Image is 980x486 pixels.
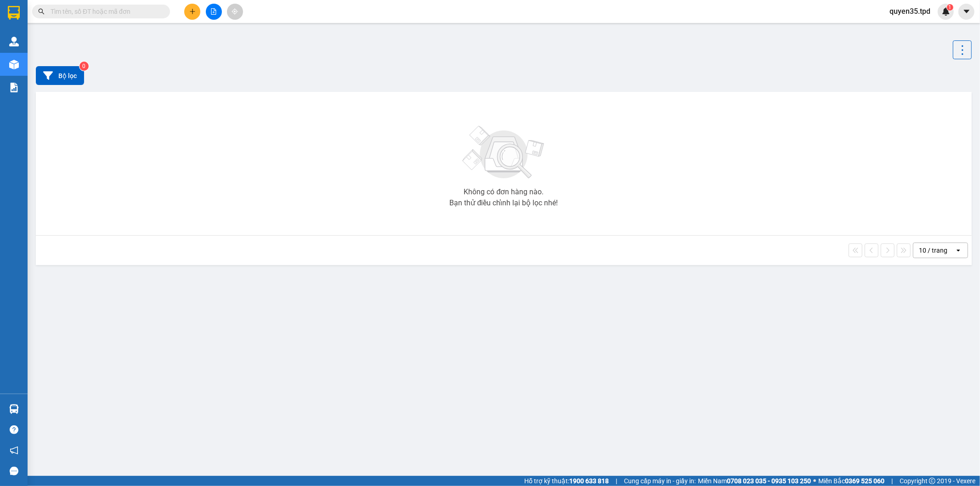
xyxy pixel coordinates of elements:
img: warehouse-icon [9,60,19,69]
span: aim [232,8,238,15]
span: Cung cấp máy in - giấy in: [624,476,696,486]
img: icon-new-feature [942,7,950,16]
span: | [616,476,617,486]
button: caret-down [958,4,974,20]
img: svg+xml;base64,PHN2ZyBjbGFzcz0ibGlzdC1wbHVnX19zdmciIHhtbG5zPSJodHRwOi8vd3d3LnczLm9yZy8yMDAwL3N2Zy... [458,120,550,185]
div: Bạn thử điều chỉnh lại bộ lọc nhé! [450,199,558,207]
strong: 0369 525 060 [845,477,884,485]
span: | [891,476,893,486]
span: message [10,467,18,475]
span: quyen35.tpd [882,6,938,17]
button: Bộ lọc [36,66,84,85]
span: Miền Bắc [818,476,884,486]
img: solution-icon [9,83,19,92]
span: caret-down [963,7,971,16]
span: Miền Nam [698,476,811,486]
span: 1 [948,4,952,11]
button: aim [227,4,243,20]
span: notification [10,446,18,455]
div: Không có đơn hàng nào. [464,188,544,196]
img: logo-vxr [8,6,20,20]
span: search [38,8,45,15]
button: plus [184,4,200,20]
img: warehouse-icon [9,37,19,46]
span: ⚪️ [813,479,816,483]
sup: 0 [79,62,89,71]
input: Tìm tên, số ĐT hoặc mã đơn [51,6,159,17]
img: warehouse-icon [9,404,19,414]
sup: 1 [947,4,953,11]
span: Hỗ trợ kỹ thuật: [524,476,609,486]
div: 10 / trang [919,246,947,255]
span: question-circle [10,425,18,434]
span: file-add [210,8,217,15]
strong: 0708 023 035 - 0935 103 250 [727,477,811,485]
button: file-add [206,4,222,20]
strong: 1900 633 818 [569,477,609,485]
span: copyright [929,478,935,484]
span: plus [189,8,196,15]
svg: open [955,247,962,254]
